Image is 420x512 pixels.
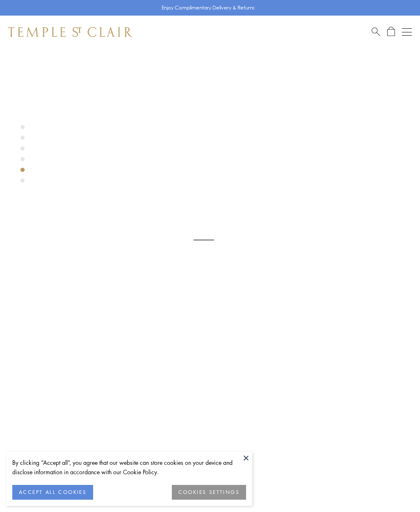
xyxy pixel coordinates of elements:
button: ACCEPT ALL COOKIES [12,485,93,500]
a: Search [372,27,380,37]
a: Open Shopping Bag [387,27,395,37]
div: By clicking “Accept all”, you agree that our website can store cookies on your device and disclos... [12,458,246,477]
button: COOKIES SETTINGS [172,485,246,500]
button: Open navigation [402,27,412,37]
iframe: Gorgias live chat messenger [379,473,412,504]
p: Enjoy Complimentary Delivery & Returns [162,4,255,12]
img: Temple St. Clair [8,27,132,37]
